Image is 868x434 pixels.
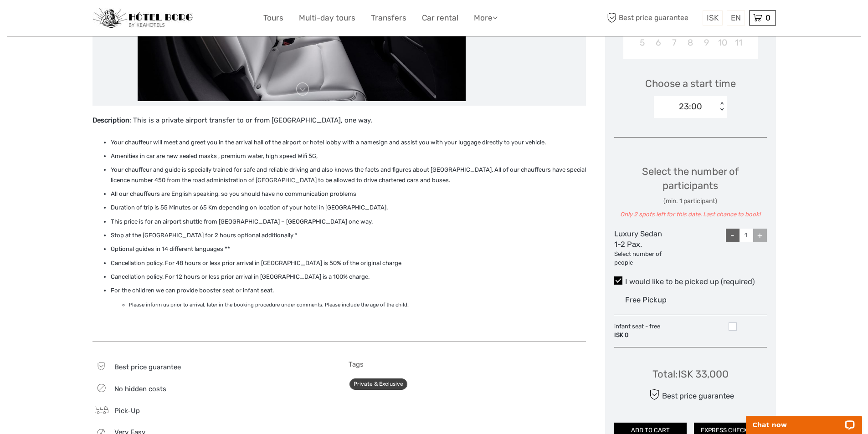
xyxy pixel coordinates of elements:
[699,35,714,50] div: Choose Thursday, October 9th, 2025
[129,301,586,310] li: Please inform us prior to arrival, later in the booking procedure under comments. Please include ...
[111,217,586,227] li: This price is for an airport shuttle from [GEOGRAPHIC_DATA] – [GEOGRAPHIC_DATA] one way.
[614,331,660,340] div: ISK 0
[114,385,166,393] span: No hidden costs
[614,164,767,219] div: Select the number of participants
[111,258,586,268] li: Cancellation policy. For 48 hours or less prior arrival in [GEOGRAPHIC_DATA] is 50% of the origin...
[114,363,181,371] span: Best price guarantee
[647,387,734,403] div: Best price guarantee
[371,11,406,25] a: Transfers
[614,197,767,206] div: (min. 1 participant)
[111,203,586,213] li: Duration of trip is 55 Minutes or 65 Km depending on location of your hotel in [GEOGRAPHIC_DATA].
[111,244,586,254] li: Optional guides in 14 different languages **
[111,272,586,282] li: Cancellation policy. For 12 hours or less prior arrival in [GEOGRAPHIC_DATA] is a 100% charge.
[645,77,736,91] span: Choose a start time
[111,230,586,240] li: Stop at the [GEOGRAPHIC_DATA] for 2 hours optional additionally *
[727,10,745,26] div: EN
[111,138,586,148] li: Your chauffeur will meet and greet you in the arrival hall of the airport or hotel lobby with a n...
[614,229,665,267] div: Luxury Sedan 1-2 Pax.
[111,189,586,199] li: All our chauffeurs are English speaking, so you should have no communication problems
[666,35,682,50] div: Choose Tuesday, October 7th, 2025
[714,35,730,50] div: Choose Friday, October 10th, 2025
[652,367,729,381] div: Total : ISK 33,000
[764,13,772,22] span: 0
[299,11,355,25] a: Multi-day tours
[650,35,666,50] div: Choose Monday, October 6th, 2025
[111,165,586,185] li: Your chauffeur and guide is specially trained for safe and reliable driving and also knows the fa...
[114,407,140,415] span: Pick-Up
[422,11,458,25] a: Car rental
[92,115,586,127] p: : This is a private airport transfer to or from [GEOGRAPHIC_DATA], one way.
[682,35,698,50] div: Choose Wednesday, October 8th, 2025
[707,13,719,22] span: ISK
[349,360,586,368] h5: Tags
[111,151,586,161] li: Amenities in car are new sealed masks , premium water, high speed Wifi 5G,
[634,35,650,50] div: Choose Sunday, October 5th, 2025
[614,276,767,287] label: I would like to be picked up (required)
[263,11,283,25] a: Tours
[753,229,767,242] div: +
[740,405,868,434] iframe: LiveChat chat widget
[679,101,702,112] div: 23:00
[474,11,498,25] a: More
[349,378,407,390] a: Private & Exclusive
[614,322,665,340] div: infant seat - free
[625,296,667,304] span: Free Pickup
[730,35,746,50] div: Choose Saturday, October 11th, 2025
[614,210,767,219] div: Only 2 spots left for this date. Last chance to book!
[718,102,726,112] div: < >
[605,10,700,26] span: Best price guarantee
[92,8,193,28] img: 97-048fac7b-21eb-4351-ac26-83e096b89eb3_logo_small.jpg
[614,250,665,267] div: Select number of people
[92,116,129,124] strong: Description
[111,286,586,309] li: For the children we can provide booster seat or infant seat.
[726,229,740,242] div: -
